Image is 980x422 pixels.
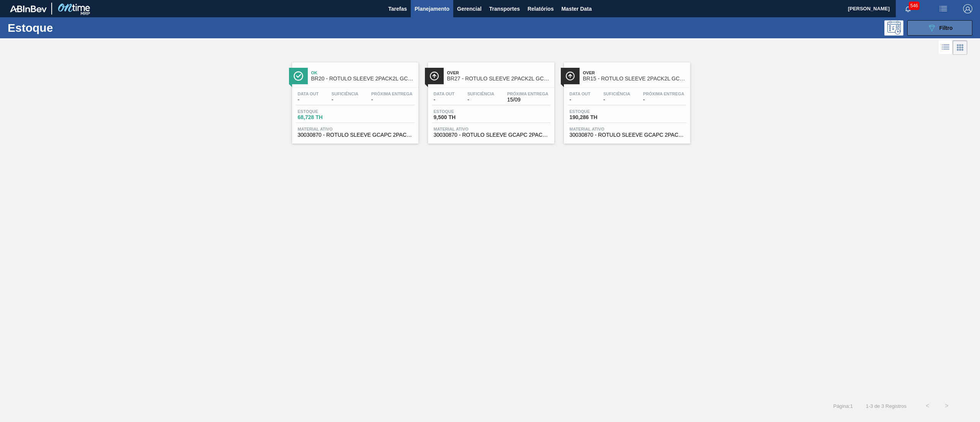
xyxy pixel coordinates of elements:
span: Próxima Entrega [507,92,549,96]
span: Tarefas [388,4,407,13]
span: Relatórios [528,4,554,13]
span: 15/09 [507,97,549,103]
span: Filtro [939,25,953,31]
img: Ícone [565,71,575,81]
span: 1 - 3 de 3 Registros [864,403,906,409]
span: Over [447,70,550,75]
img: Ícone [294,71,303,81]
span: Próxima Entrega [371,92,413,96]
span: 68,728 TH [298,114,351,120]
span: Ok [311,70,415,75]
span: - [434,97,455,103]
span: BR27 - RÓTULO SLEEVE 2PACK2L GCA + PC [447,76,550,82]
a: ÍconeOverBR15 - RÓTULO SLEEVE 2PACK2L GCA + PCData out-Suficiência-Próxima Entrega-Estoque190,286... [558,57,694,144]
span: Gerencial [457,4,482,13]
button: Notificações [896,3,920,14]
span: Material ativo [570,127,684,131]
span: 9,500 TH [434,114,487,120]
span: Over [583,70,686,75]
span: Data out [570,92,591,96]
span: BR15 - RÓTULO SLEEVE 2PACK2L GCA + PC [583,76,686,82]
span: Estoque [298,109,351,114]
span: Página : 1 [833,403,853,409]
span: Material ativo [298,127,413,131]
span: 30030870 - ROTULO SLEEVE GCAPC 2PACK2L NIV24 [298,132,413,138]
a: ÍconeOverBR27 - RÓTULO SLEEVE 2PACK2L GCA + PCData out-Suficiência-Próxima Entrega15/09Estoque9,5... [422,57,558,144]
div: Visão em Lista [939,40,953,55]
span: - [332,97,358,103]
span: Data out [434,92,455,96]
span: 546 [909,2,920,10]
span: Estoque [570,109,623,114]
span: Suficiência [332,92,358,96]
button: Filtro [907,20,972,36]
div: Visão em Cards [953,40,967,55]
button: < [918,396,937,415]
span: - [371,97,413,103]
img: Ícone [430,71,439,81]
button: > [937,396,956,415]
div: Pogramando: nenhum usuário selecionado [884,20,903,36]
span: Suficiência [467,92,494,96]
img: TNhmsLtSVTkK8tSr43FrP2fwEKptu5GPRR3wAAAABJRU5ErkJggg== [10,5,47,12]
span: Master Data [561,4,591,13]
span: 30030870 - ROTULO SLEEVE GCAPC 2PACK2L NIV24 [434,132,549,138]
span: - [298,97,319,103]
span: Próxima Entrega [643,92,684,96]
span: Planejamento [415,4,449,13]
span: Material ativo [434,127,549,131]
span: BR20 - RÓTULO SLEEVE 2PACK2L GCA + PC [311,76,415,82]
h1: Estoque [8,23,127,32]
img: Logout [963,4,972,13]
img: userActions [939,4,948,13]
a: ÍconeOkBR20 - RÓTULO SLEEVE 2PACK2L GCA + PCData out-Suficiência-Próxima Entrega-Estoque68,728 TH... [286,57,422,144]
span: Transportes [489,4,520,13]
span: Data out [298,92,319,96]
span: 190,286 TH [570,114,623,120]
span: - [643,97,684,103]
span: - [570,97,591,103]
span: - [467,97,494,103]
span: 30030870 - ROTULO SLEEVE GCAPC 2PACK2L NIV24 [570,132,684,138]
span: - [603,97,630,103]
span: Estoque [434,109,487,114]
span: Suficiência [603,92,630,96]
